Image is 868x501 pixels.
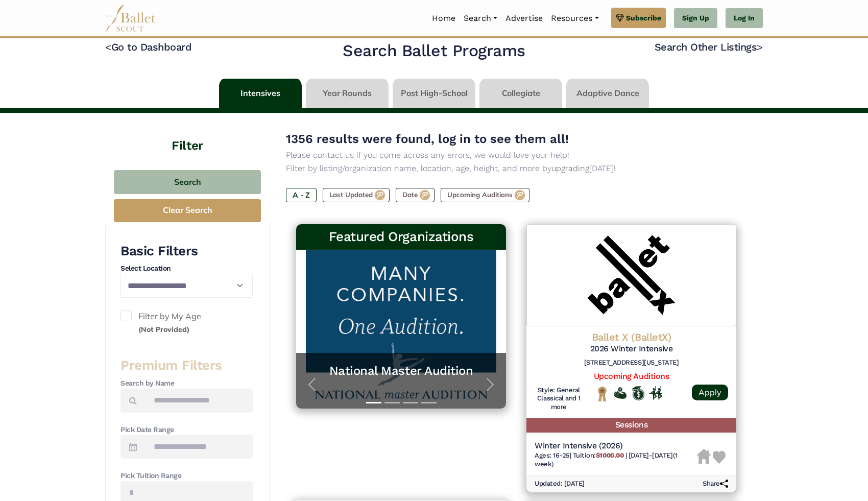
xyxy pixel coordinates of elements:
[366,397,381,409] button: Slide 1
[120,310,253,336] label: Filter by My Age
[692,385,728,400] a: Apply
[526,418,736,433] h5: Sessions
[674,8,717,29] a: Sign Up
[697,449,711,464] img: Housing Unavailable
[286,132,569,146] span: 1356 results were found, log in to see them all!
[535,451,678,468] span: [DATE]-[DATE] (1 week)
[535,451,570,459] span: Ages: 16-25
[535,386,583,412] h6: Style: General Classical and 1 more
[114,170,261,194] button: Search
[596,451,623,459] b: $1000.00
[594,371,669,381] a: Upcoming Auditions
[551,163,589,173] a: upgrading
[145,389,253,413] input: Search by names...
[441,188,529,202] label: Upcoming Auditions
[535,451,697,469] h6: | |
[304,79,391,108] li: Year Rounds
[138,325,189,334] small: (Not Provided)
[120,243,253,260] h3: Basic Filters
[421,397,437,409] button: Slide 4
[535,359,728,367] h6: [STREET_ADDRESS][US_STATE]
[535,330,728,344] h4: Ballet X (BalletX)
[120,264,253,274] h4: Select Location
[535,441,697,451] h5: Winter Intensive (2026)
[306,363,496,379] a: National Master Audition
[391,79,477,108] li: Post High-School
[477,79,564,108] li: Collegiate
[713,451,726,464] img: Heart
[564,79,651,108] li: Adaptive Dance
[573,451,625,459] span: Tuition:
[384,397,400,409] button: Slide 2
[655,41,763,53] a: Search Other Listings>
[703,480,728,488] h6: Share
[632,386,644,400] img: Offers Scholarship
[120,357,253,374] h3: Premium Filters
[396,188,435,202] label: Date
[535,480,585,488] h6: Updated: [DATE]
[726,8,763,29] a: Log In
[105,40,111,53] code: <
[596,386,609,402] img: National
[547,8,602,29] a: Resources
[611,8,666,28] a: Subscribe
[403,397,418,409] button: Slide 3
[614,387,626,398] img: Offers Financial Aid
[649,386,662,399] img: In Person
[286,149,746,162] p: Please contact us if you come across any errors, we would love your help!
[105,41,191,53] a: <Go to Dashboard
[535,344,728,354] h5: 2026 Winter Intensive
[343,40,525,62] h2: Search Ballet Programs
[757,40,763,53] code: >
[217,79,304,108] li: Intensives
[120,425,253,435] h4: Pick Date Range
[114,199,261,222] button: Clear Search
[304,228,498,246] h3: Featured Organizations
[626,12,661,23] span: Subscribe
[428,8,460,29] a: Home
[286,162,746,175] p: Filter by listing/organization name, location, age, height, and more by [DATE]!
[526,224,736,326] img: Logo
[286,188,317,202] label: A - Z
[105,113,270,155] h4: Filter
[616,12,624,23] img: gem.svg
[120,378,253,389] h4: Search by Name
[501,8,547,29] a: Advertise
[460,8,501,29] a: Search
[120,471,253,481] h4: Pick Tuition Range
[323,188,390,202] label: Last Updated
